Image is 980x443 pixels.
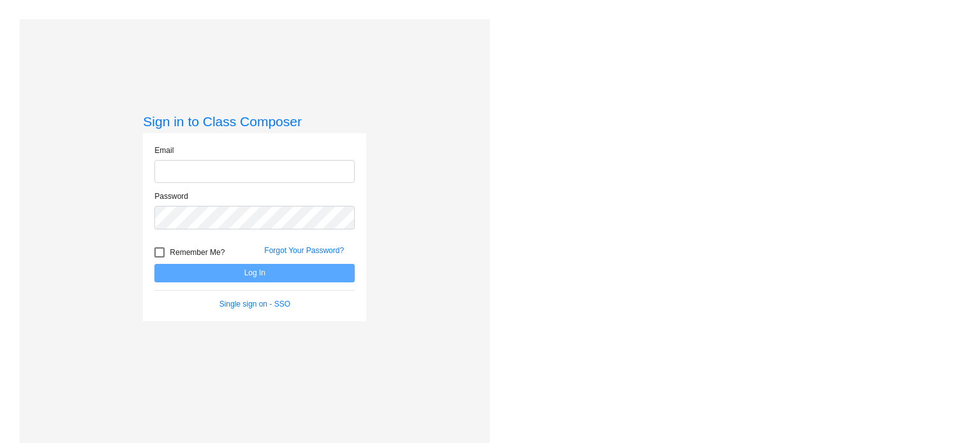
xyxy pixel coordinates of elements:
[264,246,344,255] a: Forgot Your Password?
[170,245,225,260] span: Remember Me?
[143,113,366,129] h3: Sign in to Class Composer
[154,145,174,156] label: Email
[219,300,290,309] a: Single sign on - SSO
[154,191,188,202] label: Password
[154,264,355,282] button: Log In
